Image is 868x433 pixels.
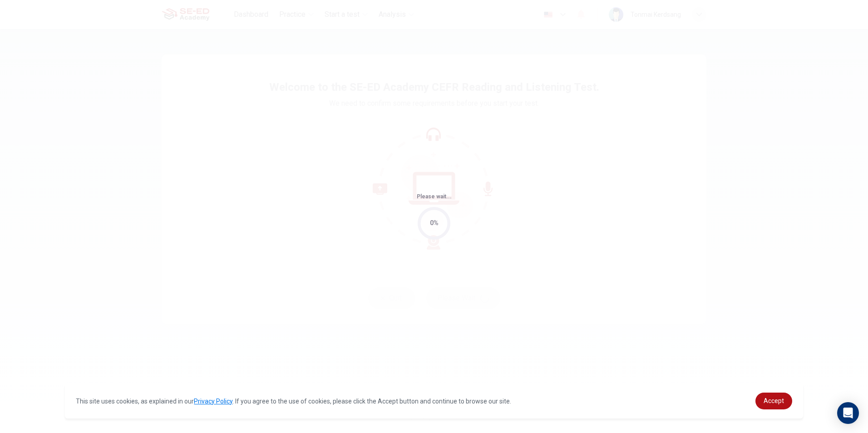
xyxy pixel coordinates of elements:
[430,218,439,228] div: 0%
[194,398,232,405] a: Privacy Policy
[837,402,859,424] div: Open Intercom Messenger
[76,398,511,405] span: This site uses cookies, as explained in our . If you agree to the use of cookies, please click th...
[755,393,792,409] a: dismiss cookie message
[65,384,803,418] div: cookieconsent
[764,397,784,404] span: Accept
[417,193,452,200] span: Please wait...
